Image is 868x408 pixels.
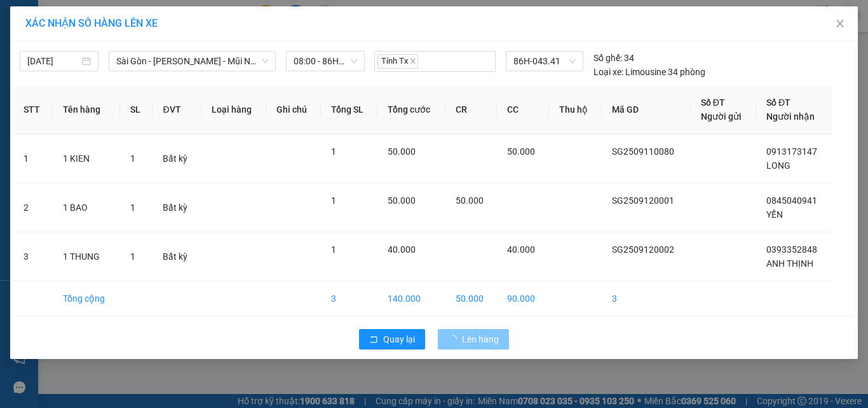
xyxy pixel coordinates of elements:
[438,329,509,349] button: Lên hàng
[130,251,135,262] span: 1
[331,244,336,255] span: 1
[462,332,499,346] span: Lên hàng
[766,258,813,269] span: ANH THỊNH
[27,54,79,68] input: 12/09/2025
[13,85,53,134] th: STT
[701,111,742,122] span: Người gửi
[612,146,674,157] span: SG2509110080
[602,85,691,134] th: Mã GD
[25,17,158,29] span: XÁC NHẬN SỐ HÀNG LÊN XE
[513,52,576,71] span: 86H-043.41
[602,281,691,316] td: 3
[507,146,535,157] span: 50.000
[138,16,168,46] img: logo.jpg
[53,232,119,281] td: 1 THUNG
[107,48,175,59] b: [DOMAIN_NAME]
[593,65,623,79] span: Loại xe:
[822,6,858,42] button: Close
[612,195,674,206] span: SG2509120001
[766,160,790,171] span: LONG
[593,65,705,79] div: Limousine 34 phòng
[593,51,622,65] span: Số ghế:
[766,209,783,220] span: YẾN
[766,97,790,108] span: Số ĐT
[130,153,135,164] span: 1
[321,281,377,316] td: 3
[53,281,119,316] td: Tổng cộng
[456,195,484,206] span: 50.000
[388,244,416,255] span: 40.000
[593,51,634,65] div: 34
[766,111,815,122] span: Người nhận
[369,335,378,345] span: rollback
[16,82,72,142] b: [PERSON_NAME]
[701,97,725,108] span: Số ĐT
[82,18,122,122] b: BIÊN NHẬN GỬI HÀNG HÓA
[107,60,175,76] li: (c) 2017
[383,332,415,346] span: Quay lại
[766,146,817,157] span: 0913173147
[766,195,817,206] span: 0845040941
[388,195,416,206] span: 50.000
[13,183,53,232] td: 2
[53,134,119,183] td: 1 KIEN
[331,195,336,206] span: 1
[377,85,445,134] th: Tổng cước
[153,134,201,183] td: Bất kỳ
[445,85,498,134] th: CR
[153,85,201,134] th: ĐVT
[53,183,119,232] td: 1 BAO
[321,85,377,134] th: Tổng SL
[53,85,119,134] th: Tên hàng
[507,244,535,255] span: 40.000
[130,202,135,213] span: 1
[153,183,201,232] td: Bất kỳ
[153,232,201,281] td: Bất kỳ
[331,146,336,157] span: 1
[13,232,53,281] td: 3
[261,57,269,65] span: down
[201,85,266,134] th: Loại hàng
[835,18,845,29] span: close
[266,85,321,134] th: Ghi chú
[294,52,357,71] span: 08:00 - 86H-043.41
[497,85,549,134] th: CC
[116,52,268,71] span: Sài Gòn - Phan Thiết - Mũi Né (CT Km42)
[448,335,462,344] span: loading
[445,281,498,316] td: 50.000
[766,244,817,255] span: 0393352848
[13,134,53,183] td: 1
[612,244,674,255] span: SG2509120002
[377,281,445,316] td: 140.000
[410,58,416,64] span: close
[549,85,602,134] th: Thu hộ
[359,329,425,349] button: rollbackQuay lại
[120,85,153,134] th: SL
[377,54,418,69] span: Tính Tx
[497,281,549,316] td: 90.000
[388,146,416,157] span: 50.000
